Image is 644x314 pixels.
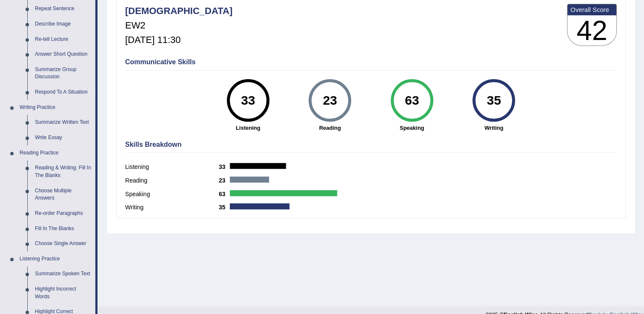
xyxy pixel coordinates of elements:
a: Respond To A Situation [31,85,95,100]
strong: Reading [293,124,367,132]
div: 35 [478,83,509,118]
b: 23 [219,177,230,184]
a: Reading Practice [16,146,95,161]
div: 33 [232,83,263,118]
label: Writing [125,203,219,212]
h5: EW2 [125,20,232,31]
div: 23 [315,83,346,118]
h5: [DATE] 11:30 [125,35,232,45]
strong: Listening [212,124,285,132]
a: Choose Multiple Answers [31,183,95,206]
label: Listening [125,163,219,171]
a: Summarize Group Discussion [31,62,95,85]
label: Speaking [125,190,219,199]
a: Fill In The Blanks [31,221,95,237]
a: Summarize Written Text [31,115,95,130]
div: 63 [396,83,427,118]
a: Re-order Paragraphs [31,206,95,221]
a: Summarize Spoken Text [31,266,95,282]
h4: Skills Breakdown [125,141,617,148]
a: Answer Short Question [31,47,95,62]
b: Overall Score [570,6,613,13]
a: Listening Practice [16,251,95,267]
a: Write Essay [31,130,95,146]
a: Highlight Incorrect Words [31,282,95,304]
h4: Communicative Skills [125,58,617,66]
b: 35 [219,204,230,211]
strong: Writing [457,124,531,132]
h4: [DEMOGRAPHIC_DATA] [125,6,232,16]
b: 63 [219,191,230,197]
h3: 42 [567,15,616,46]
strong: Speaking [375,124,449,132]
a: Choose Single Answer [31,236,95,251]
a: Re-tell Lecture [31,32,95,47]
a: Repeat Sentence [31,1,95,17]
a: Writing Practice [16,100,95,115]
a: Describe Image [31,17,95,32]
b: 33 [219,163,230,170]
a: Reading & Writing: Fill In The Blanks [31,160,95,183]
label: Reading [125,176,219,185]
